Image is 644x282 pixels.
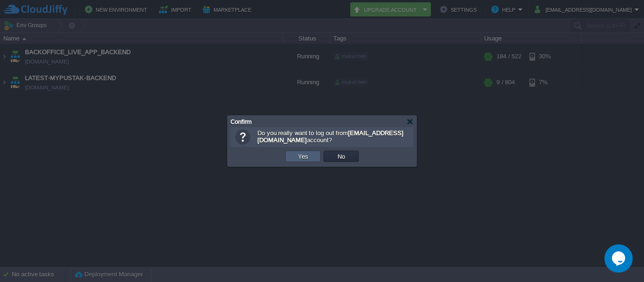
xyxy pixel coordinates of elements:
span: Confirm [231,118,252,125]
button: Yes [295,152,311,161]
iframe: chat widget [604,244,635,273]
b: [EMAIL_ADDRESS][DOMAIN_NAME] [257,129,404,144]
span: Do you really want to log out from account? [257,129,404,144]
button: No [335,152,348,161]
